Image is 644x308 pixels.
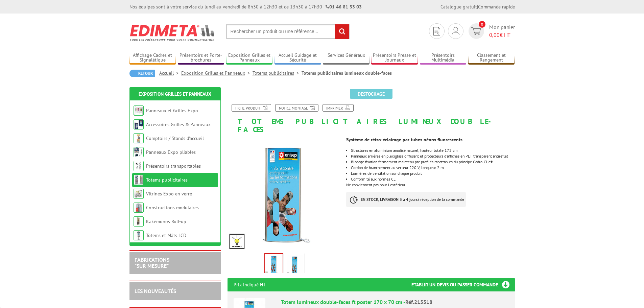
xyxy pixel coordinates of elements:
a: Exposition Grilles et Panneaux [226,52,273,64]
p: à réception de la commande [346,192,466,207]
span: Mon panier [489,23,515,39]
a: Présentoirs Presse et Journaux [371,52,418,64]
a: Totems et Mâts LCD [146,232,186,238]
a: Accessoires Grilles & Panneaux [146,121,211,127]
a: Présentoirs et Porte-brochures [178,52,224,64]
img: Vitrines Expo en verre [134,189,144,199]
div: | [440,3,515,10]
a: Classement et Rangement [468,52,515,64]
p: Système de rétro-éclairage par tubes néons fluorescents [346,138,515,142]
a: Panneaux Expo pliables [146,149,196,155]
p: Prix indiqué HT [234,278,266,291]
p: Structures en aluminium anodisé naturel, hauteur totale 172 cm [351,148,515,152]
img: affichage_lumineux_215517_1.jpg [228,137,341,251]
li: Totems publicitaires lumineux double-faces [302,70,392,76]
img: Panneaux et Grilles Expo [134,105,144,116]
span: 0,00 [489,31,500,38]
li: Lumières de ventilation sur chaque produit [351,171,515,175]
a: Fiche produit [232,104,271,112]
a: Totems publicitaires [146,177,188,183]
a: Panneaux et Grilles Expo [146,108,198,114]
div: Nos équipes sont à votre service du lundi au vendredi de 8h30 à 12h30 et de 13h30 à 17h30 [129,3,362,10]
a: Totems publicitaires [253,70,302,76]
a: Constructions modulaires [146,205,199,211]
span: Réf.215518 [405,299,432,305]
span: 0 [479,21,485,28]
img: Comptoirs / Stands d'accueil [134,133,144,143]
img: Accessoires Grilles & Panneaux [134,119,144,129]
img: devis rapide [471,27,481,35]
a: Présentoirs transportables [146,163,201,169]
a: Kakémonos Roll-up [146,218,186,224]
div: Ne conviennent pas pour l'extérieur [346,134,520,214]
a: Exposition Grilles et Panneaux [139,91,211,97]
a: Notice Montage [275,104,318,112]
img: devis rapide [452,27,459,35]
img: Totems et Mâts LCD [134,230,144,240]
a: Services Généraux [323,52,369,64]
a: Accueil Guidage et Sécurité [275,52,321,64]
a: Accueil [159,70,181,76]
strong: 01 46 81 33 03 [326,4,362,10]
img: Constructions modulaires [134,203,144,213]
a: LES NOUVEAUTÉS [135,288,176,294]
a: Commande rapide [478,4,515,10]
a: Affichage Cadres et Signalétique [129,52,176,64]
a: devis rapide 0 Mon panier 0,00€ HT [467,23,515,39]
input: rechercher [335,24,349,39]
a: Catalogue gratuit [440,4,477,10]
p: Conformité aux normes CE [351,177,515,181]
a: Vitrines Expo en verre [146,191,192,197]
h3: Etablir un devis ou passer commande [411,278,515,291]
img: Kakémonos Roll-up [134,216,144,227]
input: Rechercher un produit ou une référence... [226,24,350,39]
img: Panneaux Expo pliables [134,147,144,157]
span: Destockage [350,89,392,99]
p: Cordon de branchement au secteur 220 V, longueur 2 m [351,166,515,170]
a: Présentoirs Multimédia [420,52,467,64]
a: FABRICATIONS"Sur Mesure" [135,256,169,269]
a: Imprimer [323,104,354,112]
div: Totem lumineux double-faces ft poster 170 x 70 cm - [281,298,509,306]
img: affichage_lumineux_215517.gif [287,255,303,276]
strong: EN STOCK, LIVRAISON 3 à 4 jours [361,197,418,202]
a: Retour [129,70,155,77]
img: Edimeta [129,20,216,45]
p: Blocage fixation fermement maintenu par profilés rabattables du principe Cadro-Clic® [351,160,515,164]
img: Totems publicitaires [134,175,144,185]
img: Présentoirs transportables [134,161,144,171]
img: devis rapide [433,27,440,35]
p: Panneaux arrières en plexiglass diffusant et protecteurs d'affiches en PET transparent antireflet [351,154,515,158]
a: Comptoirs / Stands d'accueil [146,135,204,141]
span: € HT [489,31,515,39]
a: Exposition Grilles et Panneaux [181,70,253,76]
img: affichage_lumineux_215517_1.jpg [265,254,283,275]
